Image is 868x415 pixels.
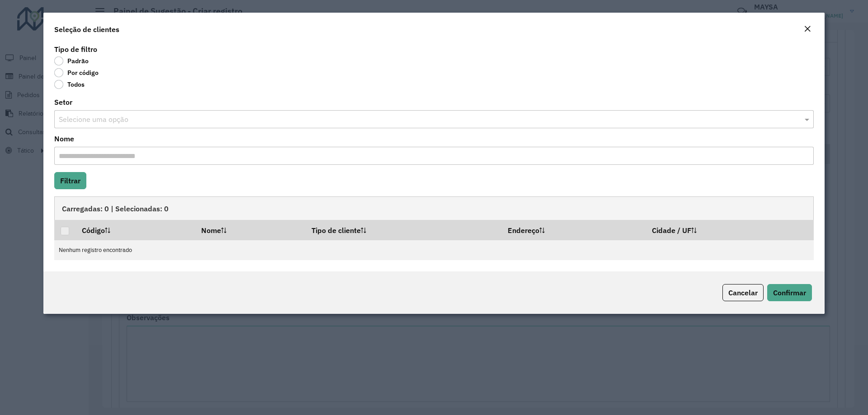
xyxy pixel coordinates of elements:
[305,220,501,240] th: Tipo de cliente
[646,220,814,240] th: Cidade / UF
[804,25,811,33] em: Fechar
[75,220,195,240] th: Código
[722,284,764,301] button: Cancelar
[801,23,814,35] button: Close
[54,97,72,107] label: Setor
[195,220,306,240] th: Nome
[54,80,85,89] label: Todos
[54,133,74,144] label: Nome
[54,24,119,35] h4: Seleção de clientes
[767,284,812,301] button: Confirmar
[501,220,646,240] th: Endereço
[773,288,806,297] span: Confirmar
[728,288,758,297] span: Cancelar
[54,68,99,77] label: Por código
[54,196,814,220] div: Carregadas: 0 | Selecionadas: 0
[54,56,89,65] label: Padrão
[54,240,814,260] td: Nenhum registro encontrado
[54,172,86,189] button: Filtrar
[54,44,97,55] label: Tipo de filtro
